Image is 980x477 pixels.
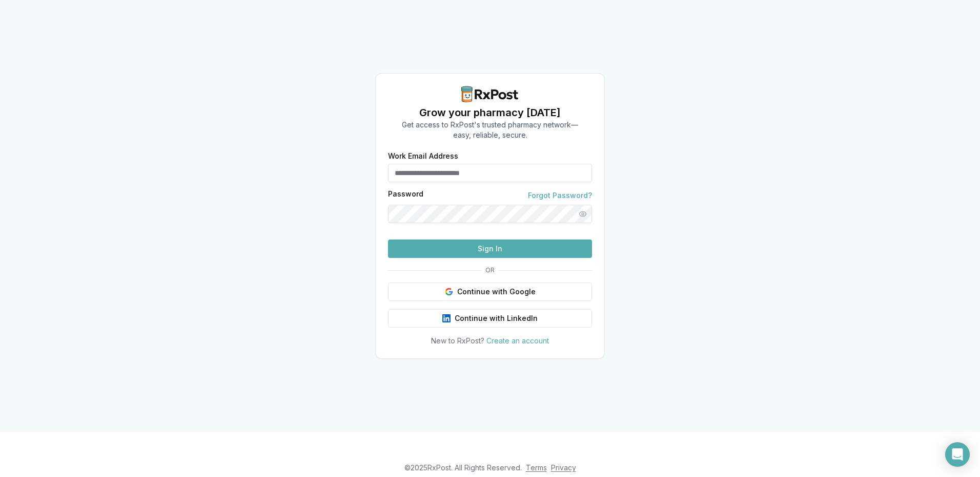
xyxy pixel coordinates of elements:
button: Continue with Google [388,283,592,301]
div: Open Intercom Messenger [945,442,970,467]
img: Google [445,288,453,296]
button: Continue with LinkedIn [388,309,592,328]
label: Password [388,190,423,201]
h1: Grow your pharmacy [DATE] [402,105,578,120]
span: New to RxPost? [431,336,484,345]
a: Forgot Password? [528,190,592,201]
span: OR [481,266,499,274]
img: LinkedIn [442,314,451,322]
button: Sign In [388,240,592,258]
label: Work Email Address [388,153,592,160]
p: Get access to RxPost's trusted pharmacy network— easy, reliable, secure. [402,120,578,140]
a: Terms [526,463,547,472]
button: Show password [574,205,592,223]
img: RxPost Logo [457,86,523,102]
a: Privacy [551,463,576,472]
a: Create an account [486,336,549,345]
